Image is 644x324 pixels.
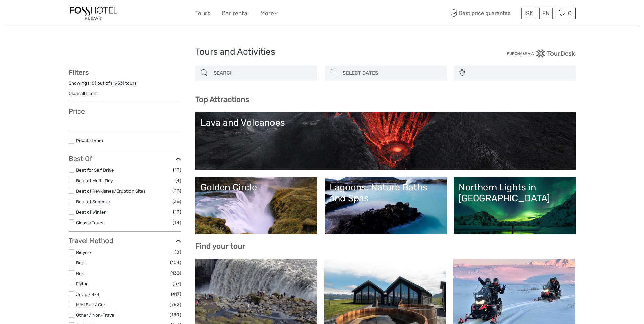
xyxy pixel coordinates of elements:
[222,8,249,18] a: Car rental
[76,292,99,297] a: Jeep / 4x4
[449,8,520,19] span: Best price guarantee
[69,155,181,163] h3: Best Of
[76,167,114,173] a: Best for Self Drive
[459,182,571,204] div: Northern Lights in [GEOGRAPHIC_DATA]
[507,49,575,58] img: PurchaseViaTourDesk.png
[69,68,89,76] strong: Filters
[200,182,312,193] div: Golden Circle
[330,182,442,229] a: Lagoons, Nature Baths and Spas
[195,95,249,104] b: Top Attractions
[173,208,181,216] span: (19)
[539,8,553,19] div: EN
[76,209,106,215] a: Best of Winter
[195,47,449,57] h1: Tours and Activities
[172,187,181,195] span: (23)
[76,260,86,265] a: Boat
[69,107,181,115] h3: Price
[113,80,123,86] label: 1953
[195,241,245,251] b: Find your tour
[173,218,181,226] span: (18)
[200,182,312,229] a: Golden Circle
[76,138,103,143] a: Private tours
[200,117,571,165] a: Lava and Volcanoes
[90,80,95,86] label: 18
[69,80,181,90] div: Showing ( ) out of ( ) tours
[340,67,443,79] input: SELECT DATES
[170,259,181,267] span: (104)
[171,290,181,298] span: (417)
[69,237,181,245] h3: Travel Method
[567,10,573,17] span: 0
[459,182,571,229] a: Northern Lights in [GEOGRAPHIC_DATA]
[173,166,181,174] span: (19)
[76,188,146,194] a: Best of Reykjanes/Eruption Sites
[76,271,84,276] a: Bus
[170,301,181,308] span: (782)
[76,178,113,183] a: Best of Multi-Day
[76,281,89,286] a: Flying
[69,91,98,96] a: Clear all filters
[76,250,91,255] a: Bicycle
[330,182,442,204] div: Lagoons, Nature Baths and Spas
[200,117,571,128] div: Lava and Volcanoes
[69,5,119,22] img: 1330-f5917f26-f8de-4a6f-81e9-1a2afbf85b40_logo_small.jpg
[211,67,314,79] input: SEARCH
[175,248,181,256] span: (8)
[195,8,210,18] a: Tours
[170,311,181,319] span: (180)
[76,199,110,204] a: Best of Summer
[76,220,103,225] a: Classic Tours
[76,302,105,307] a: Mini Bus / Car
[172,198,181,205] span: (36)
[524,10,533,17] span: ISK
[260,8,278,18] a: More
[175,177,181,184] span: (4)
[76,312,115,318] a: Other / Non-Travel
[170,269,181,277] span: (133)
[173,280,181,287] span: (57)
